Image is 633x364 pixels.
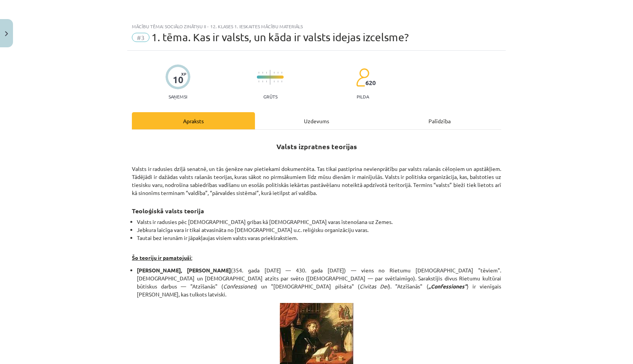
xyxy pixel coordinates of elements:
[263,94,278,99] p: Grūts
[278,72,278,74] img: icon-short-line-57e1e144782c952c97e751825c79c345078a6d821885a25fce030b3d8c18986b.svg
[357,94,369,99] p: pilda
[132,207,204,215] strong: Teoloģiskā valsts teorija
[137,234,501,242] li: Tautai bez ierunām ir jāpakļaujas visiem valsts varas priekšrakstiem.
[255,112,378,129] div: Uzdevums
[137,267,231,274] strong: [PERSON_NAME], [PERSON_NAME]
[266,81,267,82] img: icon-short-line-57e1e144782c952c97e751825c79c345078a6d821885a25fce030b3d8c18986b.svg
[173,74,183,85] div: 10
[137,266,501,298] p: (354. gada [DATE] — 430. gada [DATE]) — viens no Rietumu [DEMOGRAPHIC_DATA] "tēviem". [DEMOGRAPHI...
[278,81,278,82] img: icon-short-line-57e1e144782c952c97e751825c79c345078a6d821885a25fce030b3d8c18986b.svg
[223,283,255,290] em: Confessiones
[5,31,8,36] img: icon-close-lesson-0947bae3869378f0d4975bcd49f059093ad1ed9edebbc8119c70593378902aed.svg
[132,33,149,42] span: #3
[132,254,191,261] u: Šo teoriju ir pamatojuši
[378,112,501,129] div: Palīdzība
[270,70,271,85] img: icon-long-line-d9ea69661e0d244f92f715978eff75569469978d946b2353a9bb055b3ed8787d.svg
[258,81,259,82] img: icon-short-line-57e1e144782c952c97e751825c79c345078a6d821885a25fce030b3d8c18986b.svg
[132,112,255,129] div: Apraksts
[137,226,501,234] li: Jebkura laicīga vara ir tikai atvasināta no [DEMOGRAPHIC_DATA] u.c. reliģisku organizāciju varas.
[281,72,282,74] img: icon-short-line-57e1e144782c952c97e751825c79c345078a6d821885a25fce030b3d8c18986b.svg
[191,254,192,261] u: :
[166,94,190,99] p: Saņemsi
[276,142,357,151] strong: Valsts izpratnes teorijas
[151,31,409,43] span: 1. tēma. Kas ir valsts, un kāda ir valsts idejas izcelsme?
[132,162,501,197] p: Valsts ir radusies dziļā senatnē, un tās ģenēze nav pietiekami dokumentēta. Tas tikai pastiprina ...
[266,72,267,74] img: icon-short-line-57e1e144782c952c97e751825c79c345078a6d821885a25fce030b3d8c18986b.svg
[428,283,467,290] em: „Confessiones”
[281,81,282,82] img: icon-short-line-57e1e144782c952c97e751825c79c345078a6d821885a25fce030b3d8c18986b.svg
[365,79,376,86] span: 620
[181,72,186,76] span: XP
[137,218,501,226] li: Valsts ir radusies pēc [DEMOGRAPHIC_DATA] gribas kā [DEMOGRAPHIC_DATA] varas īstenošana uz Zemes.
[356,68,369,87] img: students-c634bb4e5e11cddfef0936a35e636f08e4e9abd3cc4e673bd6f9a4125e45ecb1.svg
[258,72,259,74] img: icon-short-line-57e1e144782c952c97e751825c79c345078a6d821885a25fce030b3d8c18986b.svg
[360,283,388,290] em: Civitas Dei
[132,24,501,29] div: Mācību tēma: Sociālo zinātņu ii - 12. klases 1. ieskaites mācību materiāls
